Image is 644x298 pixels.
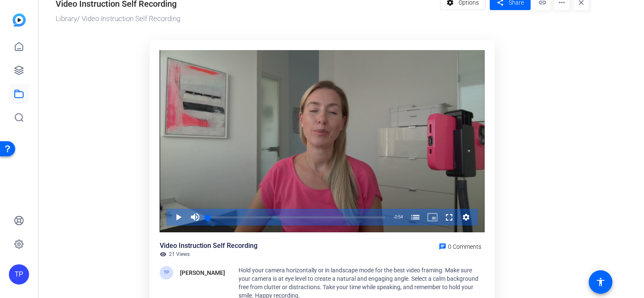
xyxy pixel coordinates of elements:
[441,209,458,226] button: Fullscreen
[208,216,385,218] div: Progress Bar
[160,241,258,251] div: Video Instruction Self Recording
[56,14,77,23] a: Library
[435,241,485,251] a: 0 Comments
[393,215,394,219] span: -
[13,13,26,27] img: blue-gradient.svg
[180,268,225,278] div: [PERSON_NAME]
[160,251,166,258] mat-icon: visibility
[170,209,187,226] button: Play
[424,209,441,226] button: Picture-in-Picture
[9,264,29,285] div: TP
[439,243,446,250] mat-icon: chat
[160,266,173,279] div: TP
[407,209,424,226] button: Chapters
[596,277,606,287] mat-icon: accessibility
[169,251,190,258] span: 21 Views
[395,215,403,219] span: 0:54
[56,13,436,24] div: / Video Instruction Self Recording
[160,50,485,233] div: Video Player
[187,209,204,226] button: Mute
[448,243,481,250] span: 0 Comments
